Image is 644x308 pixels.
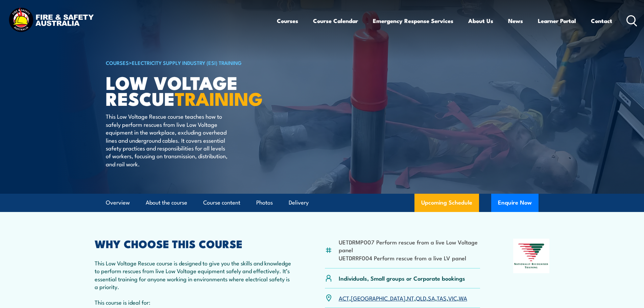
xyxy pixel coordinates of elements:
p: This course is ideal for: [95,298,292,306]
a: Electricity Supply Industry (ESI) Training [132,59,242,66]
a: [GEOGRAPHIC_DATA] [351,294,405,302]
a: News [508,12,523,30]
p: Individuals, Small groups or Corporate bookings [339,274,465,282]
a: WA [459,294,467,302]
a: About Us [468,12,493,30]
p: This Low Voltage Rescue course is designed to give you the skills and knowledge to perform rescue... [95,259,292,291]
a: Emergency Response Services [373,12,453,30]
img: Nationally Recognised Training logo. [513,239,550,273]
p: This Low Voltage Rescue course teaches how to safely perform rescues from live Low Voltage equipm... [106,112,229,168]
a: Contact [591,12,612,30]
li: UETDRMP007 Perform rescue from a live Low Voltage panel [339,238,480,254]
a: NT [407,294,414,302]
a: Photos [256,194,273,212]
a: VIC [448,294,457,302]
a: Courses [277,12,298,30]
a: COURSES [106,59,129,66]
a: Course Calendar [313,12,358,30]
strong: TRAINING [175,84,263,112]
a: Learner Portal [538,12,576,30]
p: , , , , , , , [339,294,467,302]
a: Overview [106,194,130,212]
a: Course content [203,194,240,212]
a: Delivery [289,194,309,212]
a: QLD [416,294,426,302]
li: UETDRRF004 Perform rescue from a live LV panel [339,254,480,262]
a: ACT [339,294,349,302]
a: About the course [146,194,187,212]
button: Enquire Now [491,194,539,212]
h2: WHY CHOOSE THIS COURSE [95,239,292,248]
a: Upcoming Schedule [414,194,479,212]
h6: > [106,58,273,67]
a: SA [428,294,435,302]
a: TAS [437,294,447,302]
h1: Low Voltage Rescue [106,74,273,106]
